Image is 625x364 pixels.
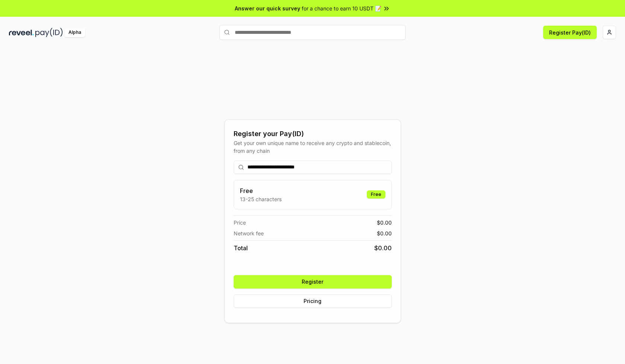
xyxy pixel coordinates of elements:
div: Get your own unique name to receive any crypto and stablecoin, from any chain [234,139,392,155]
div: Free [367,190,385,199]
p: 13-25 characters [240,195,282,203]
span: $ 0.00 [374,244,392,252]
img: reveel_dark [9,28,34,37]
div: Register your Pay(ID) [234,129,392,139]
span: Answer our quick survey [235,4,300,12]
h3: Free [240,186,282,195]
span: for a chance to earn 10 USDT 📝 [302,4,381,12]
button: Register [234,275,392,289]
div: Alpha [64,28,85,37]
button: Register Pay(ID) [543,26,597,39]
img: pay_id [35,28,63,37]
span: $ 0.00 [377,229,392,237]
button: Pricing [234,294,392,308]
span: $ 0.00 [377,219,392,226]
span: Total [234,244,248,252]
span: Price [234,219,246,226]
span: Network fee [234,229,264,237]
